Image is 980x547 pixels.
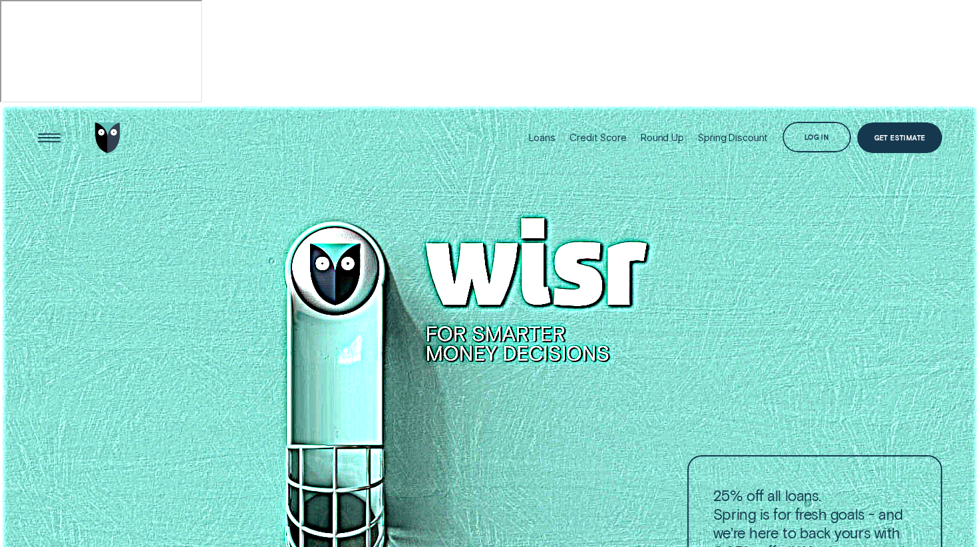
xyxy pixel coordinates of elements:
div: Credit Score [570,132,626,144]
a: Go to home page [92,104,123,172]
img: Wisr [95,122,121,153]
button: Open Menu [34,122,65,153]
div: Spring Discount [698,132,768,144]
button: Log in [782,122,851,152]
div: Round Up [641,132,684,144]
div: Loans [528,132,555,144]
a: Get Estimate [857,122,943,153]
a: Spring Discount [698,104,768,172]
a: Credit Score [570,104,626,172]
a: Loans [528,104,555,172]
a: Round Up [641,104,684,172]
